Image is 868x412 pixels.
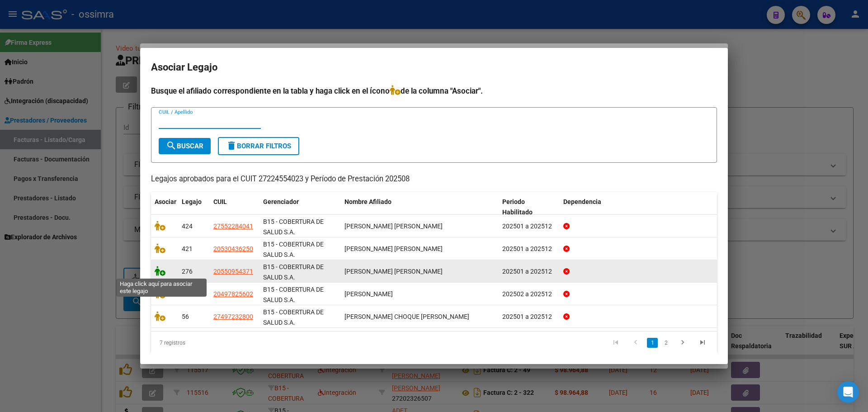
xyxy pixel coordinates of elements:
span: 276 [182,268,193,275]
a: go to next page [674,338,691,348]
span: B15 - COBERTURA DE SALUD S.A. [263,286,324,303]
span: Buscar [166,142,203,150]
span: Borrar Filtros [226,142,291,150]
div: 7 registros [151,331,263,354]
a: 1 [647,338,658,348]
datatable-header-cell: Gerenciador [259,192,341,222]
span: 421 [182,245,193,252]
span: Dependencia [563,198,601,205]
span: Periodo Habilitado [502,198,533,216]
h4: Busque el afiliado correspondiente en la tabla y haga click en el ícono de la columna "Asociar". [151,85,717,97]
span: B15 - COBERTURA DE SALUD S.A. [263,308,324,326]
span: 27552284041 [213,223,253,230]
span: 27497232800 [213,313,253,320]
span: 20497825602 [213,290,253,298]
span: Legajo [182,198,202,205]
li: page 2 [659,335,673,350]
span: 56 [182,313,189,320]
div: 202501 a 202512 [502,221,556,232]
span: 20550954371 [213,268,253,275]
span: Nombre Afiliado [344,198,392,205]
span: Gerenciador [263,198,299,205]
span: 20530436250 [213,245,253,252]
span: CUIL [213,198,227,205]
h2: Asociar Legajo [151,59,717,76]
div: Open Intercom Messenger [837,381,859,403]
div: 202501 a 202512 [502,244,556,254]
button: Buscar [159,138,211,154]
a: go to previous page [627,338,644,348]
a: go to first page [607,338,624,348]
span: B15 - COBERTURA DE SALUD S.A. [263,241,324,258]
a: go to last page [694,338,711,348]
span: 424 [182,223,193,230]
span: OCCHIPINTI FRANCK ARELY VALENTINA [344,223,443,230]
datatable-header-cell: Nombre Afiliado [341,192,499,222]
span: B15 - COBERTURA DE SALUD S.A. [263,218,324,236]
mat-icon: search [166,140,177,151]
span: B15 - COBERTURA DE SALUD S.A. [263,263,324,281]
button: Borrar Filtros [218,137,299,155]
mat-icon: delete [226,140,237,151]
datatable-header-cell: Periodo Habilitado [499,192,560,222]
li: page 1 [646,335,659,350]
span: MENDEZ CLAUDIO NICOLAS [344,290,393,298]
p: Legajos aprobados para el CUIT 27224554023 y Período de Prestación 202508 [151,174,717,185]
datatable-header-cell: CUIL [210,192,259,222]
span: EGÜEZ CHOQUE BAUTISTA YOEL [344,245,443,252]
span: EGÜEZ CHOQUE ZOE AYLEN [344,313,469,320]
a: 2 [660,338,671,348]
div: 202501 a 202512 [502,312,556,322]
datatable-header-cell: Legajo [178,192,210,222]
datatable-header-cell: Asociar [151,192,178,222]
div: 202501 a 202512 [502,266,556,277]
datatable-header-cell: Dependencia [560,192,717,222]
div: 202502 a 202512 [502,289,556,299]
span: 198 [182,290,193,298]
span: Asociar [155,198,176,205]
span: VACAZUR MENDEZ ESTEBAN LUCAS [344,268,443,275]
